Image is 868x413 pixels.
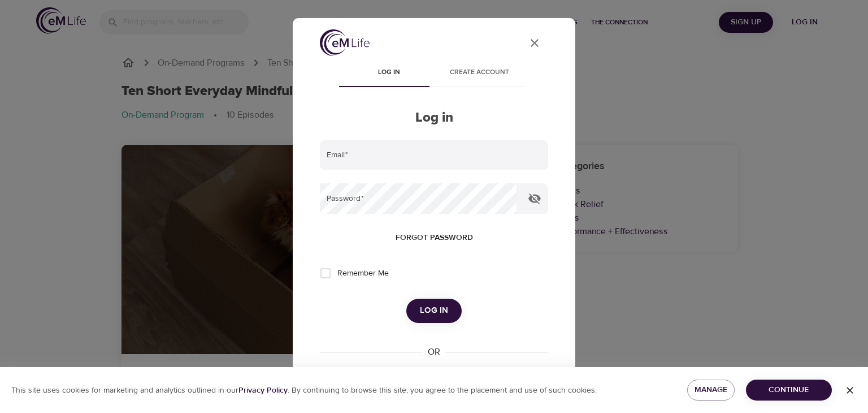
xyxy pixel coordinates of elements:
b: Privacy Policy [238,385,288,395]
button: Forgot password [391,227,478,248]
span: Manage [696,383,726,397]
span: Remember Me [337,268,389,279]
button: Log in [406,299,462,322]
span: Create account [441,67,518,79]
div: OR [423,346,445,359]
span: Log in [420,303,448,318]
h2: Log in [320,110,548,126]
span: Forgot password [396,231,473,245]
div: disabled tabs example [320,60,548,87]
button: close [521,29,548,57]
span: Log in [350,67,427,79]
img: logo [320,29,370,56]
span: Continue [755,383,823,397]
